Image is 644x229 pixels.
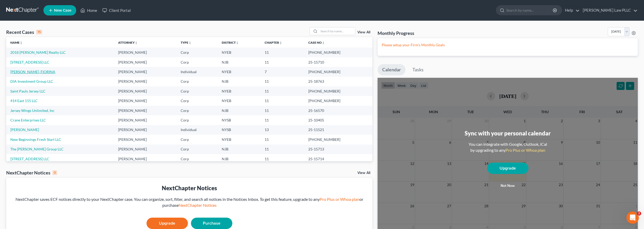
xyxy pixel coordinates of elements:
[10,127,39,132] a: [PERSON_NAME]
[177,125,218,135] td: Individual
[304,86,372,96] td: [PHONE_NUMBER]
[260,125,304,135] td: 13
[177,106,218,115] td: Corp
[357,30,370,34] a: View All
[218,86,260,96] td: NYEB
[54,9,71,12] span: New Case
[78,6,100,15] a: Home
[487,163,528,174] a: Upgrade
[218,154,260,164] td: NJB
[319,27,355,35] input: Search by name...
[260,48,304,57] td: 11
[188,41,191,44] i: unfold_more
[114,67,177,77] td: [PERSON_NAME]
[20,41,23,44] i: unfold_more
[304,48,372,57] td: [PHONE_NUMBER]
[304,67,372,77] td: [PHONE_NUMBER]
[218,144,260,154] td: NJB
[304,115,372,125] td: 25-10405
[118,41,138,44] a: Attorneyunfold_more
[135,41,138,44] i: unfold_more
[114,106,177,115] td: [PERSON_NAME]
[10,137,61,142] a: New Beginnings Fresh Start LLC
[10,118,46,122] a: Crane Enterprises LLC
[114,115,177,125] td: [PERSON_NAME]
[260,77,304,86] td: 11
[6,29,42,35] div: Recent Cases
[177,77,218,86] td: Corp
[637,211,641,216] span: 2
[177,135,218,144] td: Corp
[260,57,304,67] td: 11
[191,218,232,229] a: Purchase
[10,196,368,208] div: NextChapter saves ECF notices directly to your NextChapter case. You can organize, sort, filter, ...
[218,57,260,67] td: NJB
[10,157,49,161] a: [STREET_ADDRESS] LLC
[218,125,260,135] td: NYSB
[114,96,177,105] td: [PERSON_NAME]
[260,86,304,96] td: 11
[177,86,218,96] td: Corp
[114,135,177,144] td: [PERSON_NAME]
[147,218,188,229] a: Upgrade
[218,106,260,115] td: NJB
[218,48,260,57] td: NYEB
[218,67,260,77] td: NYEB
[378,64,405,75] a: Calendar
[177,57,218,67] td: Corp
[10,41,23,44] a: Nameunfold_more
[177,67,218,77] td: Individual
[626,211,639,224] iframe: Intercom live chat
[320,197,359,202] a: Pro Plus or Whoa plan
[114,86,177,96] td: [PERSON_NAME]
[10,70,55,74] a: [PERSON_NAME], FIORINA
[304,57,372,67] td: 25-15710
[260,135,304,144] td: 11
[357,171,370,175] a: View All
[322,41,325,44] i: unfold_more
[177,115,218,125] td: Corp
[6,170,57,176] div: NextChapter Notices
[466,141,549,153] div: You can integrate with Google, Outlook, iCal by upgrading to any
[177,144,218,154] td: Corp
[562,6,580,15] a: Help
[177,154,218,164] td: Corp
[218,135,260,144] td: NYEB
[304,96,372,105] td: [PHONE_NUMBER]
[260,115,304,125] td: 11
[52,170,57,175] div: 0
[260,106,304,115] td: 11
[304,125,372,135] td: 25-11521
[506,5,554,15] input: Search by name...
[10,60,49,64] a: [STREET_ADDRESS] LLC
[378,30,414,36] h3: Monthly Progress
[179,203,217,208] a: NextChapter Notices
[114,57,177,67] td: [PERSON_NAME]
[218,96,260,105] td: NYEB
[304,144,372,154] td: 25-15713
[304,77,372,86] td: 25-18763
[10,89,45,93] a: Saint Pauls Jersey LLC
[260,67,304,77] td: 7
[10,147,64,151] a: The [PERSON_NAME] Group LLC
[218,115,260,125] td: NYSB
[181,41,191,44] a: Typeunfold_more
[218,77,260,86] td: NJB
[114,144,177,154] td: [PERSON_NAME]
[36,30,42,34] div: 15
[465,129,551,137] div: Sync with your personal calendar
[114,77,177,86] td: [PERSON_NAME]
[222,41,239,44] a: Districtunfold_more
[177,96,218,105] td: Corp
[304,154,372,164] td: 25-15714
[408,64,428,75] a: Tasks
[260,154,304,164] td: 11
[580,6,638,15] a: [PERSON_NAME] Law PLLC
[265,41,282,44] a: Chapterunfold_more
[10,98,38,103] a: 414 East 115 LLC
[10,184,368,192] div: NextChapter Notices
[10,50,66,55] a: 2018 [PERSON_NAME] Realty LLC
[236,41,239,44] i: unfold_more
[114,48,177,57] td: [PERSON_NAME]
[100,6,133,15] a: Client Portal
